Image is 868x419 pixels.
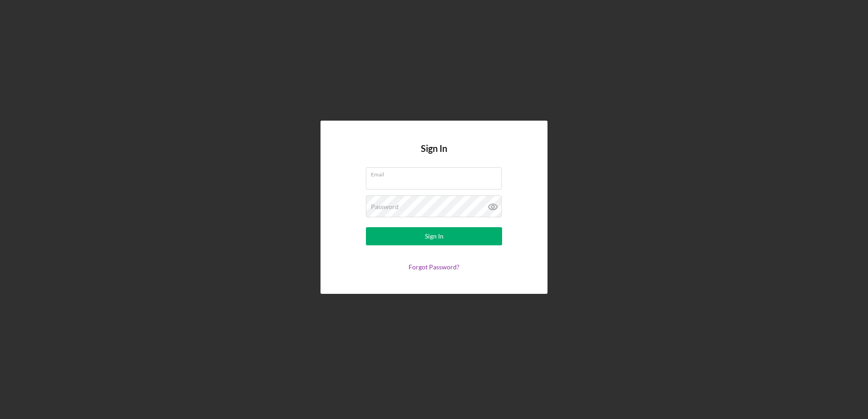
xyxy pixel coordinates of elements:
label: Password [371,203,399,210]
div: Sign In [425,227,444,245]
a: Forgot Password? [409,263,459,271]
label: Email [371,168,502,178]
h4: Sign In [421,143,447,167]
button: Sign In [366,227,502,245]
